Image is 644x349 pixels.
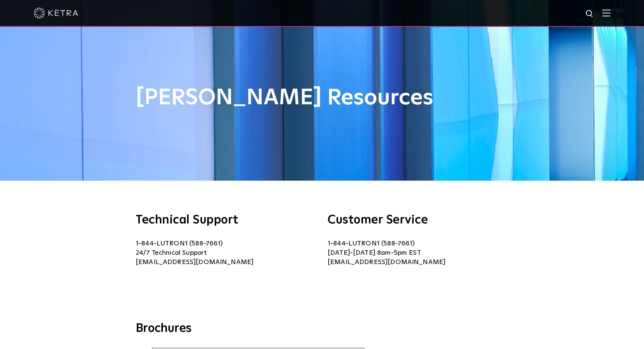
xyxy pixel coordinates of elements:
p: 1-844-LUTRON1 (588-7661) 24/7 Technical Support [136,239,316,267]
a: [EMAIL_ADDRESS][DOMAIN_NAME] [136,259,253,266]
img: ketra-logo-2019-white [34,7,78,19]
h3: Brochures [136,321,508,337]
h1: [PERSON_NAME] Resources [136,86,508,110]
img: search icon [585,9,594,19]
p: 1-844-LUTRON1 (588-7661) [DATE]-[DATE] 8am-5pm EST [EMAIL_ADDRESS][DOMAIN_NAME] [328,239,508,267]
h3: Technical Support [136,214,316,226]
h3: Customer Service [328,214,508,226]
img: Hamburger%20Nav.svg [602,9,610,16]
